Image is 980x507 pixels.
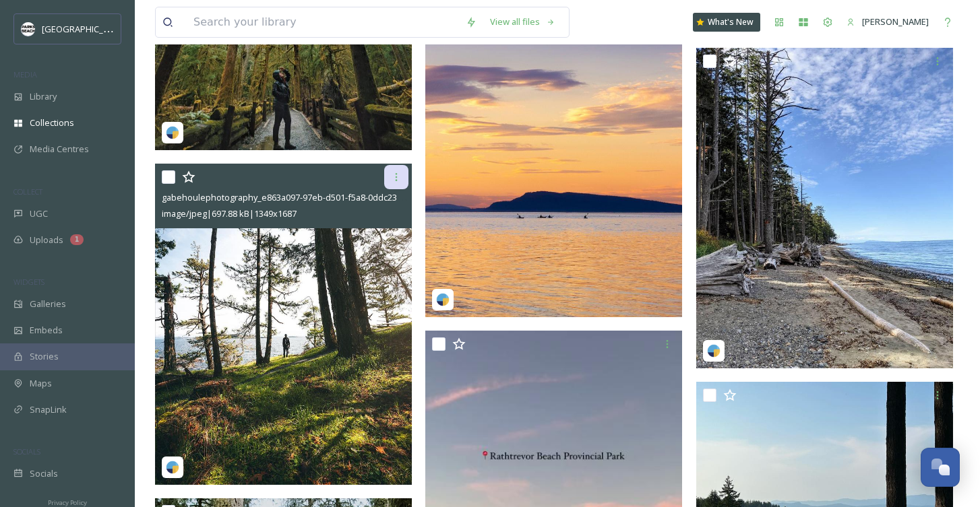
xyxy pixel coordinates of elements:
[30,403,67,416] span: SnapLink
[30,90,57,103] span: Library
[696,48,953,368] img: sarah_feral_63a6b763-30db-c4c1-b403-c96194f1a499.jpg
[862,15,929,28] span: [PERSON_NAME]
[30,116,74,129] span: Collections
[693,13,760,32] a: What's New
[921,448,960,487] button: Open Chat
[70,234,84,245] div: 1
[707,344,721,358] img: snapsea-logo.png
[13,187,42,197] span: COLLECT
[155,164,412,484] img: gabehoulephotography_e863a097-97eb-d501-f5a8-0ddc23fa7317.jpg
[13,69,37,79] span: MEDIA
[22,22,35,36] img: parks%20beach.jpg
[13,446,40,457] span: SOCIALS
[30,350,59,363] span: Stories
[166,126,179,139] img: snapsea-logo.png
[187,7,459,37] input: Search your library
[13,277,44,287] span: WIDGETS
[840,9,936,35] a: [PERSON_NAME]
[30,324,63,337] span: Embeds
[166,461,179,474] img: snapsea-logo.png
[30,377,52,390] span: Maps
[436,293,450,306] img: snapsea-logo.png
[30,207,48,220] span: UGC
[48,498,87,507] span: Privacy Policy
[30,467,58,480] span: Socials
[162,207,297,219] span: image/jpeg | 697.88 kB | 1349 x 1687
[30,234,63,246] span: Uploads
[483,9,562,35] a: View all files
[30,298,66,310] span: Galleries
[42,22,162,35] span: [GEOGRAPHIC_DATA] Tourism
[30,143,89,156] span: Media Centres
[162,191,438,203] span: gabehoulephotography_e863a097-97eb-d501-f5a8-0ddc23fa7317.jpg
